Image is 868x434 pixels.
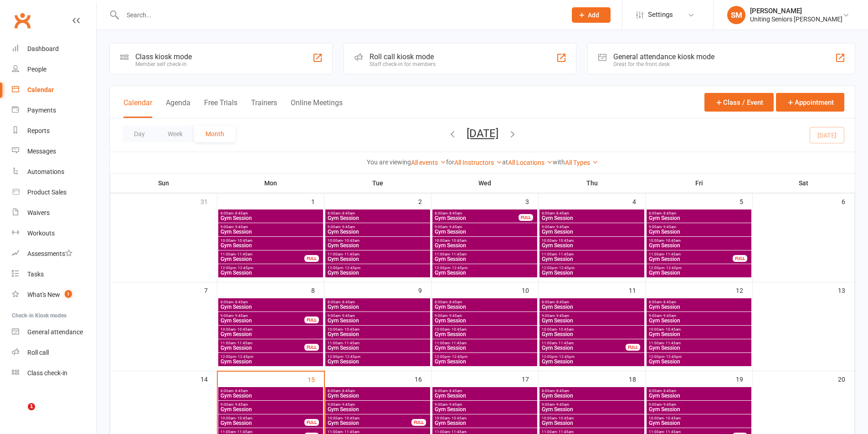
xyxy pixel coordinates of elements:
[12,59,96,80] a: People
[648,332,750,337] span: Gym Session
[27,107,56,114] div: Payments
[541,270,642,276] span: Gym Session
[447,211,462,215] span: - 8:45am
[220,314,305,318] span: 9:00am
[324,174,431,193] th: Tue
[343,416,360,420] span: - 10:45am
[557,252,574,256] span: - 11:45am
[431,174,539,193] th: Wed
[11,9,34,32] a: Clubworx
[27,328,83,336] div: General attendance
[541,420,642,426] span: Gym Session
[343,327,360,332] span: - 10:45am
[664,266,682,270] span: - 12:45pm
[648,355,750,359] span: 12:00pm
[450,266,467,270] span: - 12:45pm
[311,194,324,209] div: 1
[525,194,538,209] div: 3
[236,239,252,243] span: - 10:45am
[541,211,642,215] span: 8:00am
[123,98,152,118] button: Calendar
[343,252,360,256] span: - 11:45am
[450,327,467,332] span: - 10:45am
[648,341,750,345] span: 11:00am
[220,239,321,243] span: 10:00am
[736,371,752,386] div: 19
[236,341,252,345] span: - 11:45am
[664,327,681,332] span: - 10:45am
[166,98,190,118] button: Agenda
[588,11,599,19] span: Add
[450,355,467,359] span: - 12:45pm
[450,341,467,345] span: - 11:45am
[27,291,60,298] div: What's New
[434,327,535,332] span: 10:00am
[327,239,428,243] span: 10:00am
[220,403,321,407] span: 9:00am
[664,239,681,243] span: - 10:45am
[648,403,750,407] span: 9:00am
[220,341,305,345] span: 11:00am
[12,264,96,285] a: Tasks
[340,389,355,393] span: - 8:45am
[662,403,676,407] span: - 9:45am
[447,314,462,318] span: - 9:45am
[648,318,750,323] span: Gym Session
[327,389,428,393] span: 8:00am
[541,407,642,412] span: Gym Session
[434,416,535,420] span: 10:00am
[27,66,46,73] div: People
[204,282,217,297] div: 7
[236,266,253,270] span: - 12:45pm
[327,243,428,248] span: Gym Session
[434,314,535,318] span: 9:00am
[220,327,321,332] span: 10:00am
[541,225,642,229] span: 9:00am
[541,345,626,351] span: Gym Session
[508,159,553,166] a: All Locations
[12,223,96,244] a: Workouts
[648,229,750,235] span: Gym Session
[27,369,67,377] div: Class check-in
[555,314,569,318] span: - 9:45am
[343,341,360,345] span: - 11:45am
[27,168,64,175] div: Automations
[467,127,498,140] button: [DATE]
[434,243,535,248] span: Gym Session
[541,359,642,364] span: Gym Session
[370,61,436,67] div: Staff check-in for members
[557,266,575,270] span: - 12:45pm
[648,314,750,318] span: 9:00am
[704,93,774,112] button: Class / Event
[434,389,535,393] span: 8:00am
[12,322,96,342] a: General attendance kiosk mode
[541,416,642,420] span: 10:00am
[236,416,252,420] span: - 10:45am
[204,98,237,118] button: Free Trials
[632,194,645,209] div: 4
[308,372,324,387] div: 15
[648,420,750,426] span: Gym Session
[12,141,96,162] a: Messages
[434,341,535,345] span: 11:00am
[327,403,428,407] span: 9:00am
[343,266,360,270] span: - 12:45pm
[753,174,855,193] th: Sat
[555,211,569,215] span: - 8:45am
[541,243,642,248] span: Gym Session
[450,239,467,243] span: - 10:45am
[12,285,96,305] a: What's New1
[648,5,673,25] span: Settings
[200,371,217,386] div: 14
[27,127,50,134] div: Reports
[434,318,535,323] span: Gym Session
[541,300,642,304] span: 8:00am
[664,355,682,359] span: - 12:45pm
[27,271,44,278] div: Tasks
[750,7,842,15] div: [PERSON_NAME]
[502,158,508,166] strong: at
[541,215,642,221] span: Gym Session
[327,318,428,323] span: Gym Session
[327,359,428,364] span: Gym Session
[340,225,355,229] span: - 9:45am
